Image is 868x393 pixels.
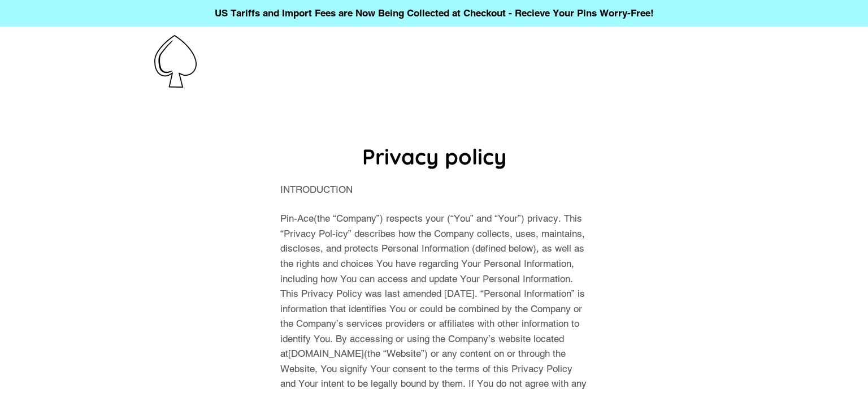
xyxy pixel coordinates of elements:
[280,184,353,195] span: INTRODUCTION
[280,141,588,171] h1: Privacy policy
[154,35,197,88] img: Pin-Ace
[280,213,585,359] span: (the “Company”) respects your (“You” and “Your”) privacy. This “Privacy Pol-icy” describes how th...
[288,348,364,359] span: [DOMAIN_NAME]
